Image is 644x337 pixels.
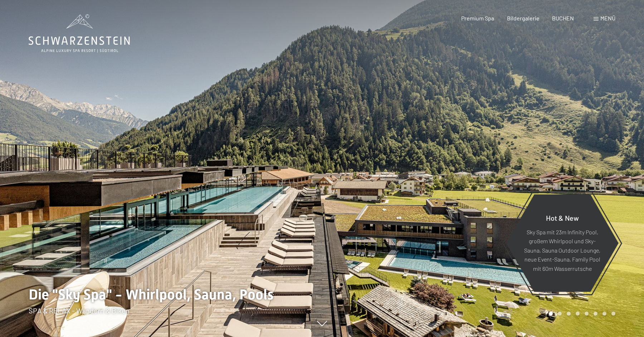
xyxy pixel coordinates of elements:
span: Menü [600,15,615,21]
p: Sky Spa mit 23m Infinity Pool, großem Whirlpool und Sky-Sauna, Sauna Outdoor Lounge, neue Event-S... [523,227,601,273]
div: Carousel Page 8 [611,312,615,316]
div: Carousel Pagination [546,312,615,316]
div: Carousel Page 6 [594,312,597,316]
a: BUCHEN [552,15,574,21]
div: Carousel Page 4 [576,312,580,316]
div: Carousel Page 7 [602,312,606,316]
div: Carousel Page 2 [558,312,562,316]
a: Premium Spa [461,15,494,21]
div: Carousel Page 3 [567,312,571,316]
a: Bildergalerie [507,15,540,21]
span: Hot & New [546,213,579,222]
a: Hot & New Sky Spa mit 23m Infinity Pool, großem Whirlpool und Sky-Sauna, Sauna Outdoor Lounge, ne... [506,194,619,292]
div: Carousel Page 1 (Current Slide) [549,312,553,316]
div: Carousel Page 5 [585,312,589,316]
